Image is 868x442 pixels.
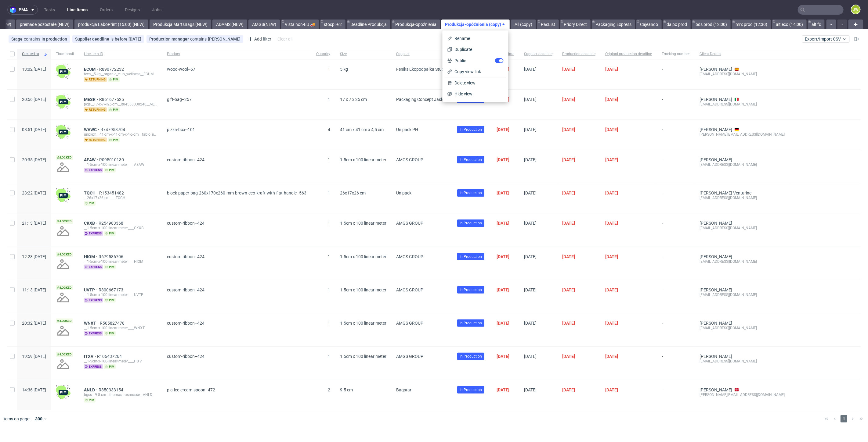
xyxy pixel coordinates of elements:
[56,188,71,203] img: wHgJFi1I6lmhQAAAABJRU5ErkJggg==
[700,72,785,77] div: [EMAIL_ADDRESS][DOMAIN_NAME]
[396,97,444,102] span: Packaging Concept Jaslo
[663,20,691,29] a: dalpo prod
[700,326,785,330] div: [EMAIL_ADDRESS][DOMAIN_NAME]
[99,67,125,72] span: R890772232
[84,287,99,292] a: UVTP
[524,127,537,132] span: [DATE]
[42,37,67,41] div: In production
[22,221,46,226] span: 21:13 [DATE]
[396,52,447,57] span: Supplier
[562,287,575,292] span: [DATE]
[460,320,482,326] span: In Production
[84,195,157,200] div: __26x17x26-cm____TQCH
[56,323,71,338] img: no_design.png
[524,97,537,102] span: [DATE]
[56,257,71,272] img: no_design.png
[99,157,125,162] span: R095010130
[84,67,99,72] span: ECUM
[452,46,504,52] span: Duplicate
[700,157,732,162] a: [PERSON_NAME]
[841,415,847,422] span: 1
[84,77,107,82] span: returning
[396,321,423,326] span: AMGS GROUP
[56,290,71,305] img: no_design.png
[56,385,71,400] img: wHgJFi1I6lmhQAAAABJRU5ErkJggg==
[700,127,732,132] a: [PERSON_NAME]
[700,191,751,195] a: [PERSON_NAME] Venturine
[340,221,386,226] span: 1.5cm x 100 linear meter
[84,102,157,107] div: pcjs__17-x-7-x-25-cm__it04553030240__MESR
[605,221,618,226] span: [DATE]
[84,231,103,236] span: express
[605,97,618,102] span: [DATE]
[662,191,690,206] span: -
[524,287,537,292] span: [DATE]
[104,298,116,303] span: pim
[84,127,100,132] a: WAWC
[328,97,330,102] span: 1
[460,287,482,293] span: In Production
[56,94,71,109] img: wHgJFi1I6lmhQAAAABJRU5ErkJggg==
[84,254,99,259] a: HIOM
[108,77,120,82] span: pim
[340,127,384,132] span: 41 cm x 41 cm x 4,5 cm
[167,67,195,72] span: wood-wool--67
[167,157,204,162] span: custom-ribbon--424
[56,224,71,238] img: no_design.png
[460,127,482,132] span: In Production
[84,265,103,269] span: express
[396,254,423,259] span: AMGS GROUP
[700,254,732,259] a: [PERSON_NAME]
[700,102,785,107] div: [EMAIL_ADDRESS][DOMAIN_NAME]
[33,415,44,423] div: 300
[84,292,157,297] div: __1-5cm-x-100-linear-meter____UVTP
[328,254,330,259] span: 1
[99,97,125,102] a: R861677525
[84,157,99,162] a: AEAW
[605,287,618,292] span: [DATE]
[392,20,440,29] a: Produkcja-opóźnienia
[212,20,247,29] a: ADAMS (NEW)
[562,127,575,132] span: [DATE]
[441,20,510,29] a: Produkcja-opóźnienia (copy)
[19,8,28,12] span: pma
[99,287,125,292] a: R800667173
[328,354,330,359] span: 1
[22,67,46,72] span: 13:02 [DATE]
[636,20,662,29] a: Cajeando
[74,20,148,29] a: produkcja LaboPrint (15:00) (NEW)
[328,67,330,72] span: 1
[497,221,509,226] span: [DATE]
[805,37,847,41] span: Export/Import CSV
[84,97,99,102] span: MESR
[104,364,116,369] span: pim
[328,287,330,292] span: 1
[340,387,353,392] span: 9.5 cm
[605,321,618,326] span: [DATE]
[700,226,785,230] div: [EMAIL_ADDRESS][DOMAIN_NAME]
[99,221,125,226] a: R254983368
[75,37,110,41] span: Supplier deadline
[84,364,103,369] span: express
[497,191,509,195] span: [DATE]
[700,195,785,200] div: [EMAIL_ADDRESS][DOMAIN_NAME]
[497,287,509,292] span: [DATE]
[524,254,537,259] span: [DATE]
[605,387,618,392] span: [DATE]
[108,137,120,142] span: pim
[84,259,157,264] div: __1-5cm-x-100-linear-meter____HIOM
[276,35,294,43] div: Clear all
[84,107,107,112] span: returning
[104,231,116,236] span: pim
[246,34,273,44] div: Add filter
[452,69,504,75] span: Copy view link
[316,52,330,57] span: Quantity
[460,254,482,259] span: In Production
[16,20,73,29] a: premade pozostałe (NEW)
[22,52,41,57] span: Created at
[84,387,99,392] a: ANLD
